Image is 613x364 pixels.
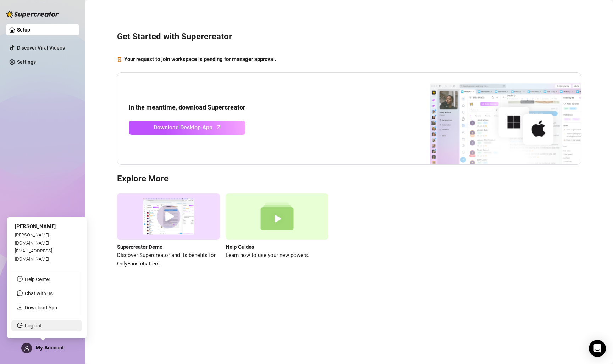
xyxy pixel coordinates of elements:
img: logo-BBDzfeDw.svg [6,11,59,18]
span: Discover Supercreator and its benefits for OnlyFans chatters. [117,251,220,268]
span: [PERSON_NAME] [15,223,56,230]
div: Open Intercom Messenger [589,340,606,357]
img: download app [403,73,581,165]
h3: Explore More [117,173,581,185]
strong: Your request to join workspace is pending for manager approval. [124,56,276,62]
span: arrow-up [215,123,223,131]
span: My Account [35,345,64,351]
img: help guides [226,193,328,240]
img: supercreator demo [117,193,220,240]
a: Help Center [25,276,50,282]
strong: Supercreator Demo [117,244,162,250]
a: Download App [25,305,57,310]
a: Download Desktop Apparrow-up [129,121,245,135]
a: Log out [25,323,42,329]
strong: In the meantime, download Supercreator [129,103,245,111]
a: Discover Viral Videos [17,45,65,51]
a: Settings [17,59,36,65]
span: [PERSON_NAME][DOMAIN_NAME][EMAIL_ADDRESS][DOMAIN_NAME] [15,232,52,261]
a: Setup [17,27,30,33]
span: message [17,290,23,296]
span: user [24,346,29,351]
a: Help GuidesLearn how to use your new powers. [226,193,328,268]
span: Download Desktop App [154,123,212,132]
span: Chat with us [25,291,53,296]
h3: Get Started with Supercreator [117,31,581,43]
a: Supercreator DemoDiscover Supercreator and its benefits for OnlyFans chatters. [117,193,220,268]
strong: Help Guides [226,244,254,250]
li: Log out [11,320,82,331]
span: hourglass [117,55,122,64]
span: Learn how to use your new powers. [226,251,328,260]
